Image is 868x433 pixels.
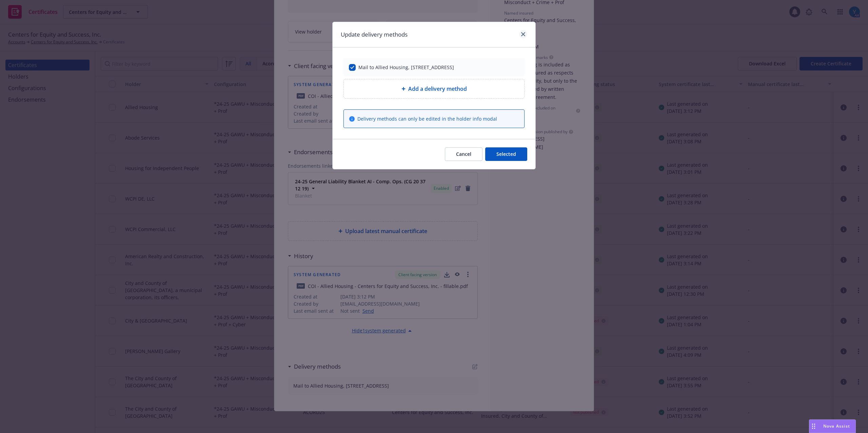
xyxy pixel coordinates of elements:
[823,423,850,429] span: Nova Assist
[358,64,454,71] div: Mail to Allied Housing, [STREET_ADDRESS]
[445,147,482,161] button: Cancel
[357,115,497,122] span: Delivery methods can only be edited in the holder info modal
[809,419,856,433] button: Nova Assist
[341,30,408,39] h1: Update delivery methods
[809,420,818,433] div: Drag to move
[485,147,527,161] button: Selected
[343,79,525,99] div: Add a delivery method
[408,85,467,93] span: Add a delivery method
